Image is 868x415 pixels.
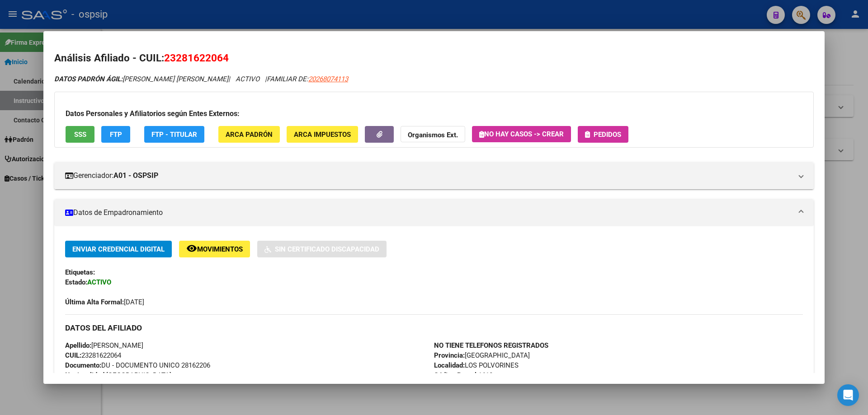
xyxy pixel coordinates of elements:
[65,241,172,257] button: Enviar Credencial Digital
[66,126,94,143] button: SSS
[434,371,478,379] strong: Código Postal:
[472,126,571,142] button: No hay casos -> Crear
[65,371,106,379] strong: Nacionalidad:
[110,131,122,139] span: FTP
[578,126,628,143] button: Pedidos
[186,243,197,254] mat-icon: remove_red_eye
[308,75,348,83] span: 20268074113
[434,351,530,359] span: [GEOGRAPHIC_DATA]
[408,131,458,139] strong: Organismos Ext.
[54,162,814,189] mat-expansion-panel-header: Gerenciador:A01 - OSPSIP
[65,361,210,369] span: DU - DOCUMENTO UNICO 28162206
[434,361,519,369] span: LOS POLVORINES
[218,126,280,143] button: ARCA Padrón
[479,130,564,138] span: No hay casos -> Crear
[65,341,91,350] strong: Apellido:
[294,131,351,139] span: ARCA Impuestos
[65,207,792,218] mat-panel-title: Datos de Empadronamiento
[287,126,358,143] button: ARCA Impuestos
[434,371,493,379] span: 1613
[72,245,165,253] span: Enviar Credencial Digital
[54,75,348,83] i: | ACTIVO |
[65,341,143,350] span: [PERSON_NAME]
[179,241,250,257] button: Movimientos
[401,126,465,143] button: Organismos Ext.
[66,108,802,119] h3: Datos Personales y Afiliatorios según Entes Externos:
[164,52,229,64] span: 23281622064
[434,361,465,369] strong: Localidad:
[54,75,123,83] strong: DATOS PADRÓN ÁGIL:
[434,351,465,359] strong: Provincia:
[65,323,803,333] h3: DATOS DEL AFILIADO
[837,384,859,406] div: Open Intercom Messenger
[434,341,548,350] strong: NO TIENE TELEFONOS REGISTRADOS
[151,131,197,139] span: FTP - Titular
[74,131,86,139] span: SSS
[54,75,228,83] span: [PERSON_NAME] [PERSON_NAME]
[87,278,111,286] strong: ACTIVO
[65,298,124,306] strong: Última Alta Formal:
[113,170,158,181] strong: A01 - OSPSIP
[267,75,348,83] span: FAMILIAR DE:
[197,245,243,253] span: Movimientos
[226,131,273,139] span: ARCA Padrón
[101,126,130,143] button: FTP
[144,126,204,143] button: FTP - Titular
[65,298,144,306] span: [DATE]
[257,241,387,257] button: Sin Certificado Discapacidad
[65,351,81,359] strong: CUIL:
[65,361,101,369] strong: Documento:
[65,278,87,286] strong: Estado:
[594,131,621,139] span: Pedidos
[65,371,171,379] span: [GEOGRAPHIC_DATA]
[65,351,121,359] span: 23281622064
[65,268,95,276] strong: Etiquetas:
[54,199,814,226] mat-expansion-panel-header: Datos de Empadronamiento
[275,245,379,253] span: Sin Certificado Discapacidad
[54,51,814,66] h2: Análisis Afiliado - CUIL:
[65,170,792,181] mat-panel-title: Gerenciador:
